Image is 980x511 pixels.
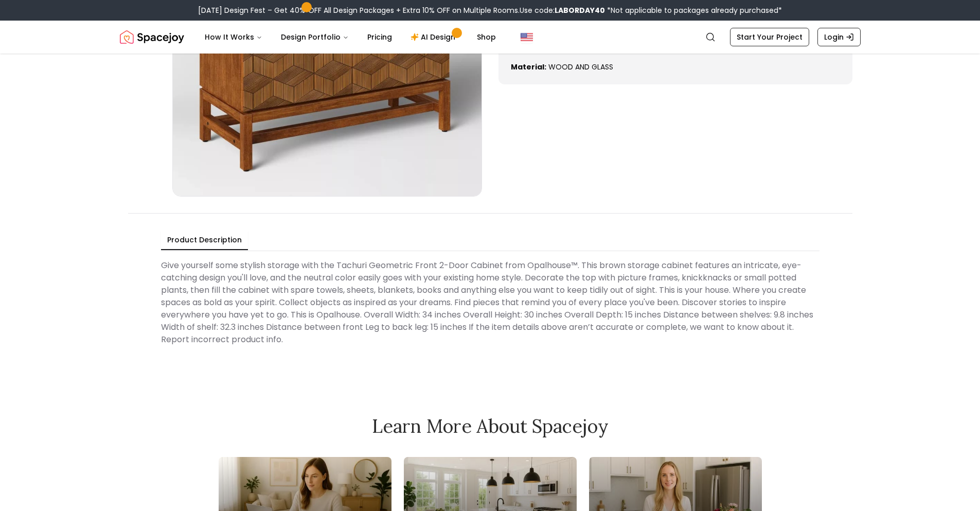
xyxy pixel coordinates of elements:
[161,231,248,250] button: Product Description
[520,5,605,15] span: Use code:
[548,62,613,72] span: WOOD AND GLASS
[161,255,819,350] div: Give yourself some stylish storage with the Tachuri Geometric Front 2-Door Cabinet from Opalhouse...
[511,62,546,72] strong: Material:
[197,27,504,47] nav: Main
[521,31,533,43] img: United States
[730,28,809,46] a: Start Your Project
[469,27,504,47] a: Shop
[219,416,762,436] h2: Learn More About Spacejoy
[120,21,861,54] nav: Global
[198,5,782,15] div: [DATE] Design Fest – Get 40% OFF All Design Packages + Extra 10% OFF on Multiple Rooms.
[273,27,357,47] button: Design Portfolio
[120,27,184,47] img: Spacejoy Logo
[555,5,605,15] b: LABORDAY40
[817,28,861,46] a: Login
[605,5,782,15] span: *Not applicable to packages already purchased*
[120,27,184,47] a: Spacejoy
[402,27,467,47] a: AI Design
[197,27,271,47] button: How It Works
[359,27,400,47] a: Pricing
